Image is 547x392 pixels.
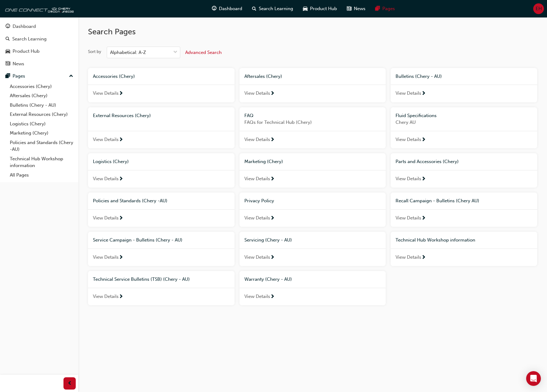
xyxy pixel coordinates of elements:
span: View Details [93,215,119,222]
button: EH [533,3,544,14]
a: Product Hub [2,46,76,57]
span: View Details [93,175,119,182]
a: FAQFAQs for Technical Hub (Chery)View Details [239,107,386,149]
span: car-icon [6,49,10,54]
span: pages-icon [375,5,380,13]
span: View Details [396,136,421,143]
a: car-iconProduct Hub [298,2,342,15]
span: View Details [244,136,270,143]
a: All Pages [7,170,76,180]
a: Servicing (Chery - AU)View Details [239,232,386,266]
a: Dashboard [2,21,76,32]
a: External Resources (Chery) [7,110,76,119]
span: Accessories (Chery) [93,74,135,79]
span: News [354,5,365,12]
span: guage-icon [6,24,10,29]
span: next-icon [270,216,275,221]
a: Technical Service Bulletins (TSB) (Chery - AU)View Details [88,271,235,305]
span: Logistics (Chery) [93,159,129,164]
span: Servicing (Chery - AU) [244,237,292,243]
span: View Details [93,293,119,300]
span: FAQ [244,113,254,118]
a: Aftersales (Chery)View Details [239,68,386,102]
span: next-icon [421,91,426,97]
span: Fluid Specifications [396,113,437,118]
span: Marketing (Chery) [244,159,283,164]
span: Chery AU [396,119,532,126]
span: View Details [396,175,421,182]
span: Bulletins (Chery - AU) [396,74,442,79]
span: car-icon [303,5,308,13]
div: Alphabetical: A-Z [110,49,146,56]
span: next-icon [421,177,426,182]
a: Parts and Accessories (Chery)View Details [391,153,537,188]
span: Aftersales (Chery) [244,74,282,79]
button: DashboardSearch LearningProduct HubNews [2,20,76,70]
div: Pages [13,73,25,80]
a: Accessories (Chery)View Details [88,68,235,102]
span: next-icon [421,255,426,261]
h2: Search Pages [88,27,537,37]
span: Policies and Standards (Chery -AU) [93,198,167,204]
a: Marketing (Chery)View Details [239,153,386,188]
span: Advanced Search [185,50,222,55]
span: View Details [93,136,119,143]
a: search-iconSearch Learning [247,2,298,15]
span: View Details [244,90,270,97]
span: next-icon [119,216,123,221]
span: Product Hub [310,5,337,12]
span: Privacy Policy [244,198,274,204]
div: Product Hub [13,48,40,55]
a: Fluid SpecificationsChery AUView Details [391,107,537,149]
span: next-icon [119,137,123,143]
span: View Details [244,293,270,300]
a: Technical Hub Workshop informationView Details [391,232,537,266]
span: FAQs for Technical Hub (Chery) [244,119,381,126]
span: next-icon [270,137,275,143]
div: Open Intercom Messenger [526,371,541,386]
span: news-icon [6,61,10,67]
span: Search Learning [259,5,293,12]
span: search-icon [252,5,256,13]
span: prev-icon [67,380,72,387]
span: Technical Service Bulletins (TSB) (Chery - AU) [93,276,190,282]
span: View Details [93,254,119,261]
span: View Details [396,254,421,261]
span: next-icon [421,137,426,143]
a: Aftersales (Chery) [7,91,76,101]
a: News [2,58,76,70]
a: External Resources (Chery)View Details [88,107,235,149]
a: guage-iconDashboard [207,2,247,15]
span: pages-icon [6,74,10,79]
a: Service Campaign - Bulletins (Chery - AU)View Details [88,232,235,266]
div: News [13,60,24,67]
span: next-icon [270,177,275,182]
span: View Details [396,90,421,97]
span: next-icon [270,91,275,97]
span: next-icon [119,294,123,300]
span: View Details [244,254,270,261]
span: next-icon [270,255,275,261]
span: View Details [244,215,270,222]
span: Technical Hub Workshop information [396,237,475,243]
a: Recall Campaign - Bulletins (Chery AU)View Details [391,192,537,227]
span: next-icon [270,294,275,300]
span: search-icon [6,36,10,42]
a: Bulletins (Chery - AU) [7,101,76,110]
span: Warranty (Chery - AU) [244,276,292,282]
button: Pages [2,70,76,82]
span: next-icon [119,177,123,182]
span: down-icon [173,48,178,56]
img: oneconnect [3,2,74,15]
button: Advanced Search [185,47,222,58]
a: Logistics (Chery) [7,119,76,129]
span: next-icon [119,91,123,97]
span: EH [536,5,542,12]
a: Marketing (Chery) [7,128,76,138]
a: Technical Hub Workshop information [7,154,76,170]
a: news-iconNews [342,2,370,15]
span: View Details [244,175,270,182]
span: View Details [396,215,421,222]
span: guage-icon [212,5,216,13]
